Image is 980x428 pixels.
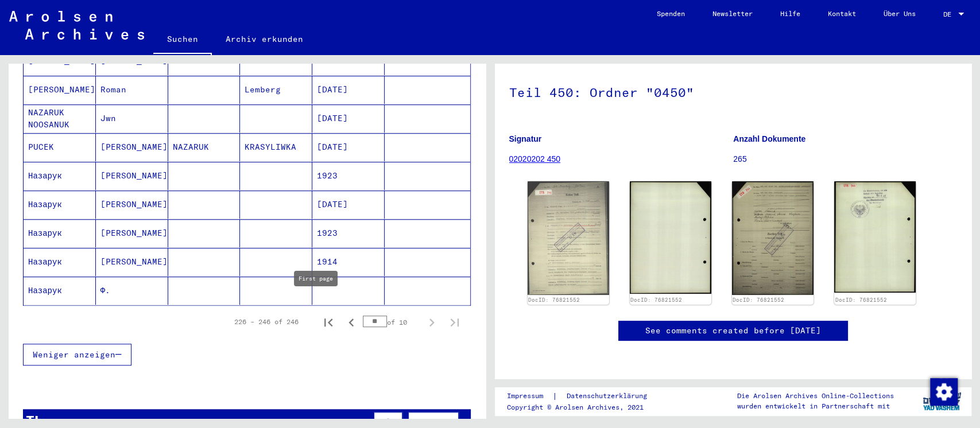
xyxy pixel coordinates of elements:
mat-cell: NAZARUK [168,133,241,161]
div: Zustimmung ändern [929,378,957,405]
span: 44 [170,418,180,428]
div: of 10 [363,316,420,327]
img: Arolsen_neg.svg [9,11,144,40]
mat-cell: Lemberg [240,76,312,104]
mat-cell: [DATE] [312,76,385,104]
a: Suchen [153,25,212,55]
h1: Teil 450: Ordner "0450" [509,66,958,116]
a: Archiv erkunden [212,25,317,53]
img: Zustimmung ändern [930,378,958,406]
mat-cell: [DATE] [312,104,385,133]
span: Datensätze gefunden [180,418,278,428]
mat-cell: [PERSON_NAME] [96,248,168,276]
mat-cell: 1923 [312,162,385,190]
img: 004.jpg [834,181,916,293]
a: DocID: 76821552 [733,297,784,303]
button: First page [317,310,340,333]
p: wurden entwickelt in Partnerschaft mit [737,401,894,411]
div: 226 – 246 of 246 [234,317,299,327]
mat-cell: [PERSON_NAME] [24,76,96,104]
b: Anzahl Dokumente [733,134,805,143]
div: | [507,390,661,402]
a: DocID: 76821552 [835,297,886,303]
b: Signatur [509,134,542,143]
a: Datenschutzerklärung [557,390,661,402]
mat-cell: [PERSON_NAME] [96,162,168,190]
mat-cell: [PERSON_NAME] [96,133,168,161]
mat-cell: Назарук [24,248,96,276]
img: 003.jpg [732,181,814,295]
mat-cell: Назарук [24,219,96,247]
mat-cell: Jwn [96,104,168,133]
button: Weniger anzeigen [23,344,131,365]
span: Weniger anzeigen [33,349,115,360]
a: See comments created before [DATE] [645,325,821,337]
p: Copyright © Arolsen Archives, 2021 [507,402,661,413]
img: yv_logo.png [920,387,963,415]
mat-cell: Ф. [96,277,168,305]
mat-cell: [PERSON_NAME] [96,219,168,247]
mat-cell: Roman [96,76,168,104]
a: DocID: 76821552 [630,297,682,303]
mat-cell: Назарук [24,190,96,219]
span: DE [943,10,956,18]
mat-cell: 1923 [312,219,385,247]
mat-cell: 1914 [312,248,385,276]
img: 002.jpg [630,181,711,294]
a: Impressum [507,390,552,402]
mat-cell: [DATE] [312,190,385,219]
p: Die Arolsen Archives Online-Collections [737,391,894,401]
mat-cell: PUCEK [24,133,96,161]
span: Filter [418,418,449,428]
mat-cell: Назарук [24,162,96,190]
p: 265 [733,153,957,165]
button: Next page [420,310,443,333]
mat-cell: [PERSON_NAME] [96,190,168,219]
mat-cell: Назарук [24,277,96,305]
button: Last page [443,310,466,333]
mat-cell: NAZARUK NOOSANUK [24,104,96,133]
button: Previous page [340,310,363,333]
mat-cell: [DATE] [312,133,385,161]
a: 02020202 450 [509,154,561,164]
a: DocID: 76821552 [528,297,580,303]
mat-cell: KRASYLIWKA [240,133,312,161]
img: 001.jpg [528,181,609,294]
